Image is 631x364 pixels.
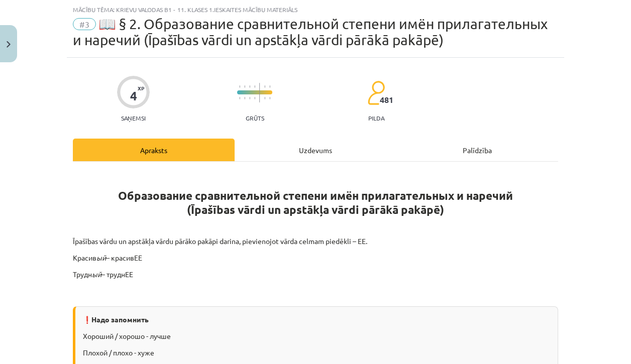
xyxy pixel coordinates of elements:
[130,89,137,103] div: 4
[254,85,255,88] img: icon-short-line-57e1e144782c952c97e751825c79c345078a6d821885a25fce030b3d8c18986b.svg
[269,85,270,88] img: icon-short-line-57e1e144782c952c97e751825c79c345078a6d821885a25fce030b3d8c18986b.svg
[73,6,558,13] div: Mācību tēma: Krievu valodas b1 - 11. klases 1.ieskaites mācību materiāls
[83,331,550,341] p: Хороший / хорошо - лучше
[187,202,444,217] strong: (Īpašības vārdi un apstākļa vārdi pārākā pakāpē)
[259,83,260,102] img: icon-long-line-d9ea69661e0d244f92f715978eff75569469978d946b2353a9bb055b3ed8787d.svg
[117,114,150,122] p: Saņemsi
[368,114,384,122] p: pilda
[92,270,101,279] i: ый
[239,97,240,99] img: icon-short-line-57e1e144782c952c97e751825c79c345078a6d821885a25fce030b3d8c18986b.svg
[246,114,264,122] p: Grūts
[73,236,558,247] p: Īpašības vārdu un apstākļa vārdu pārāko pakāpi darina, pievienojot vārda celmam piedēkli – ЕЕ.
[83,315,149,324] strong: ❗Надо запомнить
[249,85,250,88] img: icon-short-line-57e1e144782c952c97e751825c79c345078a6d821885a25fce030b3d8c18986b.svg
[96,253,106,262] i: ый
[249,97,250,99] img: icon-short-line-57e1e144782c952c97e751825c79c345078a6d821885a25fce030b3d8c18986b.svg
[118,188,513,203] strong: Образование сравнительной степени имён прилагательных и наречий
[244,97,245,99] img: icon-short-line-57e1e144782c952c97e751825c79c345078a6d821885a25fce030b3d8c18986b.svg
[73,253,558,263] p: Красив – красивЕЕ
[7,41,11,48] img: icon-close-lesson-0947bae3869378f0d4975bcd49f059093ad1ed9edebbc8119c70593378902aed.svg
[367,80,385,105] img: students-c634bb4e5e11cddfef0936a35e636f08e4e9abd3cc4e673bd6f9a4125e45ecb1.svg
[138,85,144,91] span: XP
[83,347,550,358] p: Плохой / плохо - хуже
[73,16,548,48] span: 📖 § 2. Образование сравнительной степени имён прилагательных и наречий (Īpašības vārdi un apstākļ...
[73,269,558,280] p: Трудн – труднЕЕ
[239,85,240,88] img: icon-short-line-57e1e144782c952c97e751825c79c345078a6d821885a25fce030b3d8c18986b.svg
[380,95,393,104] span: 481
[254,97,255,99] img: icon-short-line-57e1e144782c952c97e751825c79c345078a6d821885a25fce030b3d8c18986b.svg
[269,97,270,99] img: icon-short-line-57e1e144782c952c97e751825c79c345078a6d821885a25fce030b3d8c18986b.svg
[73,18,96,30] span: #3
[264,97,265,99] img: icon-short-line-57e1e144782c952c97e751825c79c345078a6d821885a25fce030b3d8c18986b.svg
[235,139,396,161] div: Uzdevums
[396,139,558,161] div: Palīdzība
[73,139,235,161] div: Apraksts
[244,85,245,88] img: icon-short-line-57e1e144782c952c97e751825c79c345078a6d821885a25fce030b3d8c18986b.svg
[264,85,265,88] img: icon-short-line-57e1e144782c952c97e751825c79c345078a6d821885a25fce030b3d8c18986b.svg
